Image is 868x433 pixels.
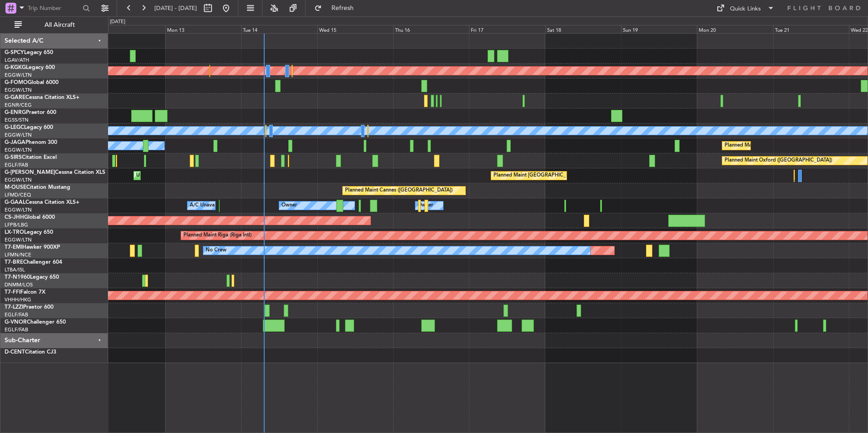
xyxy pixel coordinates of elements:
[5,155,22,160] span: G-SIRS
[5,200,79,205] a: G-GAALCessna Citation XLS+
[5,50,53,55] a: G-SPCYLegacy 650
[190,199,227,212] div: A/C Unavailable
[493,169,636,182] div: Planned Maint [GEOGRAPHIC_DATA] ([GEOGRAPHIC_DATA])
[5,290,20,295] span: T7-FFI
[5,155,57,160] a: G-SIRSCitation Excel
[345,184,453,197] div: Planned Maint Cannes ([GEOGRAPHIC_DATA])
[241,25,317,33] div: Tue 14
[136,169,286,182] div: Unplanned Maint [GEOGRAPHIC_DATA] ([GEOGRAPHIC_DATA])
[317,25,393,33] div: Wed 15
[5,305,54,310] a: T7-LZZIPraetor 600
[5,275,59,280] a: T7-N1960Legacy 650
[5,215,55,220] a: CS-JHHGlobal 6000
[5,125,53,130] a: G-LEGCLegacy 600
[5,110,56,115] a: G-ENRGPraetor 600
[5,311,28,318] a: EGLF/FAB
[393,25,469,33] div: Thu 16
[5,170,105,175] a: G-[PERSON_NAME]Cessna Citation XLS
[5,320,66,325] a: G-VNORChallenger 650
[5,185,26,190] span: M-OUSE
[5,326,28,333] a: EGLF/FAB
[730,5,761,14] div: Quick Links
[5,290,45,295] a: T7-FFIFalcon 7X
[773,25,849,33] div: Tue 21
[5,296,31,303] a: VHHH/HKG
[545,25,621,33] div: Sat 18
[10,18,99,32] button: All Aircraft
[5,140,57,145] a: G-JAGAPhenom 300
[206,244,227,257] div: No Crew
[5,230,53,235] a: LX-TROLegacy 650
[5,207,32,213] a: EGGW/LTN
[725,154,832,167] div: Planned Maint Oxford ([GEOGRAPHIC_DATA])
[110,18,125,26] div: [DATE]
[5,192,31,198] a: LFMD/CEQ
[5,50,24,55] span: G-SPCY
[5,236,32,243] a: EGGW/LTN
[469,25,545,33] div: Fri 17
[5,281,33,288] a: DNMM/LOS
[5,215,24,220] span: CS-JHH
[165,25,241,33] div: Mon 13
[5,65,55,70] a: G-KGKGLegacy 600
[5,65,26,70] span: G-KGKG
[418,199,433,212] div: Owner
[5,170,55,175] span: G-[PERSON_NAME]
[5,251,31,258] a: LFMN/NCE
[324,5,362,11] span: Refresh
[5,87,32,93] a: EGGW/LTN
[5,140,25,145] span: G-JAGA
[621,25,697,33] div: Sun 19
[5,221,28,228] a: LFPB/LBG
[5,162,28,168] a: EGLF/FAB
[183,229,252,242] div: Planned Maint Riga (Riga Intl)
[697,25,773,33] div: Mon 20
[5,266,25,273] a: LTBA/ISL
[24,22,96,28] span: All Aircraft
[5,132,32,138] a: EGGW/LTN
[5,245,22,250] span: T7-EMI
[5,245,60,250] a: T7-EMIHawker 900XP
[5,260,62,265] a: T7-BREChallenger 604
[5,95,25,100] span: G-GARE
[5,230,24,235] span: LX-TRO
[5,72,32,79] a: EGGW/LTN
[5,147,32,153] a: EGGW/LTN
[5,80,59,85] a: G-FOMOGlobal 6000
[5,80,28,85] span: G-FOMO
[281,199,297,212] div: Owner
[5,102,32,108] a: EGNR/CEG
[28,1,80,15] input: Trip Number
[5,349,25,355] span: D-CENT
[5,260,23,265] span: T7-BRE
[5,349,56,355] a: D-CENTCitation CJ3
[310,1,365,15] button: Refresh
[5,125,24,130] span: G-LEGC
[5,275,30,280] span: T7-N1960
[5,95,79,100] a: G-GARECessna Citation XLS+
[5,57,29,64] a: LGAV/ATH
[89,25,165,33] div: Sun 12
[5,320,27,325] span: G-VNOR
[712,1,779,15] button: Quick Links
[5,305,23,310] span: T7-LZZI
[5,200,25,205] span: G-GAAL
[5,177,32,183] a: EGGW/LTN
[154,4,197,12] span: [DATE] - [DATE]
[725,139,868,153] div: Planned Maint [GEOGRAPHIC_DATA] ([GEOGRAPHIC_DATA])
[5,110,26,115] span: G-ENRG
[5,185,70,190] a: M-OUSECitation Mustang
[5,117,29,123] a: EGSS/STN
